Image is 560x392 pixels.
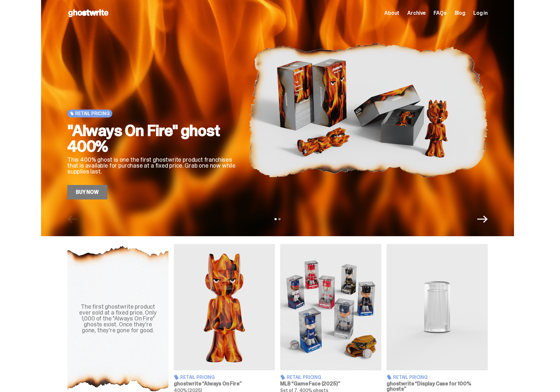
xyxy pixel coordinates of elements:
[75,111,110,116] span: Retail Pricing
[287,375,321,380] span: Retail Pricing
[477,214,488,224] button: Next
[67,185,107,199] a: Buy Now
[249,20,488,199] img: "Always On Fire" ghost 400%
[75,304,161,333] div: The first ghostwrite product ever sold at a fixed price. Only 1,000 of the "Always On Fire" ghost...
[407,10,426,16] a: Archive
[384,10,399,16] a: About
[455,10,465,16] a: Blog
[279,218,280,220] button: View slide 2
[180,375,215,380] span: Retail Pricing
[174,381,275,386] h3: ghostwrite “Always On Fire”
[387,244,488,370] img: Display Case for 100% ghosts
[174,244,275,370] img: Always On Fire
[280,381,381,386] h3: MLB “Game Face (2025)”
[275,218,277,220] button: View slide 1
[67,123,238,154] h2: "Always On Fire" ghost 400%
[434,10,446,16] a: FAQs
[393,375,428,380] span: Retail Pricing
[280,244,381,370] img: Game Face (2025)
[67,157,238,175] p: This 400% ghost is one the first ghostwrite product franchises that is available for purchase at ...
[473,10,488,16] a: Log in
[387,381,488,392] h3: ghostwrite “Display Case for 100% ghosts”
